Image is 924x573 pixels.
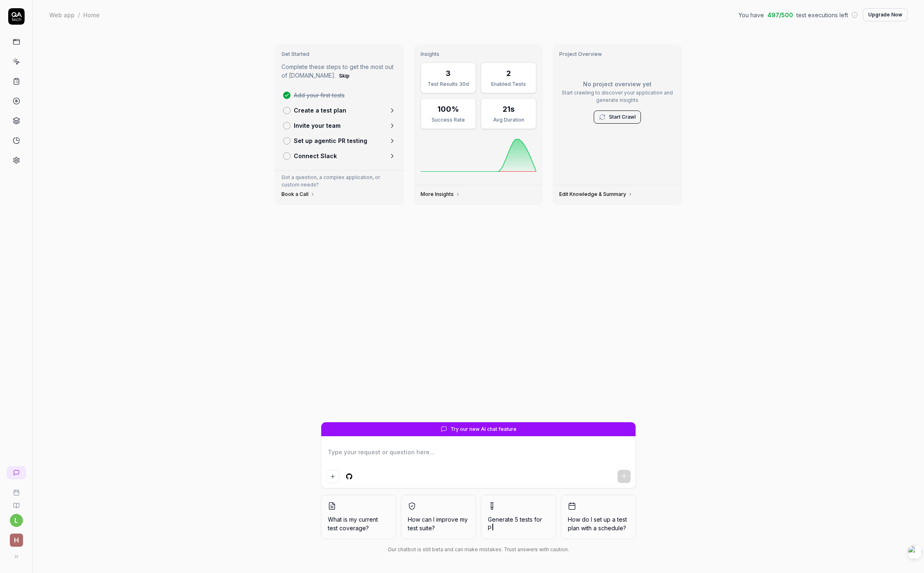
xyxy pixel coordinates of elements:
[321,546,636,553] div: Our chatbot is still beta and can make mistakes. Trust answers with caution.
[503,104,515,115] div: 21s
[10,534,23,547] span: h
[280,118,399,133] a: Invite your team
[559,191,633,198] a: Edit Knowledge & Summary
[863,8,908,21] button: Upgrade Now
[486,81,531,88] div: Enabled Tests
[294,106,346,115] p: Create a test plan
[488,525,492,532] span: P
[421,191,460,198] a: More Insights
[421,51,537,58] h3: Insights
[568,515,629,532] span: How do I set up a test plan with a schedule?
[3,496,29,509] a: Documentation
[326,470,339,483] button: Add attachment
[280,133,399,148] a: Set up agentic PR testing
[294,121,341,130] p: Invite your team
[559,80,675,88] p: No project overview yet
[280,103,399,118] a: Create a test plan
[796,11,848,19] span: test executions left
[426,81,471,88] div: Test Results 30d
[486,116,531,124] div: Avg Duration
[408,515,469,532] span: How can I improve my test suite?
[281,174,398,189] p: Got a question, a complex application, or custom needs?
[294,136,367,145] p: Set up agentic PR testing
[337,71,351,81] button: Skip
[280,148,399,163] a: Connect Slack
[481,495,556,539] button: Generate 5 tests forP
[281,191,315,198] a: Book a Call
[559,89,675,104] p: Start crawling to discover your application and generate insights
[49,11,75,19] div: Web app
[10,514,23,527] button: l
[281,51,398,58] h3: Get Started
[767,11,793,19] span: 497 / 500
[426,116,471,124] div: Success Rate
[281,62,398,81] p: Complete these steps to get the most out of [DOMAIN_NAME].
[488,515,549,532] span: Generate 5 tests for
[609,113,636,121] a: Start Crawl
[321,495,396,539] button: What is my current test coverage?
[78,11,80,19] div: /
[3,483,29,496] a: Book a call with us
[561,495,636,539] button: How do I set up a test plan with a schedule?
[506,68,511,79] div: 2
[401,495,476,539] button: How can I improve my test suite?
[437,104,459,115] div: 100%
[739,11,764,19] span: You have
[328,515,389,532] span: What is my current test coverage?
[83,11,100,19] div: Home
[559,51,675,58] h3: Project Overview
[7,466,26,479] a: New conversation
[446,68,451,79] div: 3
[451,426,517,433] span: Try our new AI chat feature
[3,527,29,548] button: h
[294,152,337,160] p: Connect Slack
